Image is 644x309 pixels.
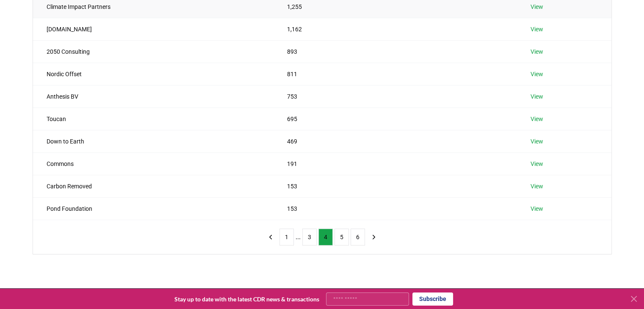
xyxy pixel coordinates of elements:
[274,108,517,130] td: 695
[33,85,274,108] td: Anthesis BV
[334,229,349,246] button: 5
[531,204,543,213] a: View
[274,85,517,108] td: 753
[531,25,543,33] a: View
[274,152,517,175] td: 191
[33,18,274,40] td: [DOMAIN_NAME]
[33,197,274,220] td: Pond Foundation
[33,40,274,63] td: 2050 Consulting
[263,229,278,246] button: previous page
[531,160,543,168] a: View
[351,229,365,246] button: 6
[296,232,301,242] li: ...
[33,175,274,197] td: Carbon Removed
[274,18,517,40] td: 1,162
[531,115,543,123] a: View
[531,182,543,190] a: View
[274,63,517,85] td: 811
[531,137,543,146] a: View
[531,3,543,11] a: View
[33,63,274,85] td: Nordic Offset
[302,229,317,246] button: 3
[318,229,333,246] button: 4
[531,47,543,56] a: View
[274,175,517,197] td: 153
[33,152,274,175] td: Commons
[531,70,543,78] a: View
[279,229,294,246] button: 1
[33,108,274,130] td: Toucan
[274,197,517,220] td: 153
[274,130,517,152] td: 469
[274,40,517,63] td: 893
[531,92,543,101] a: View
[367,229,381,246] button: next page
[33,130,274,152] td: Down to Earth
